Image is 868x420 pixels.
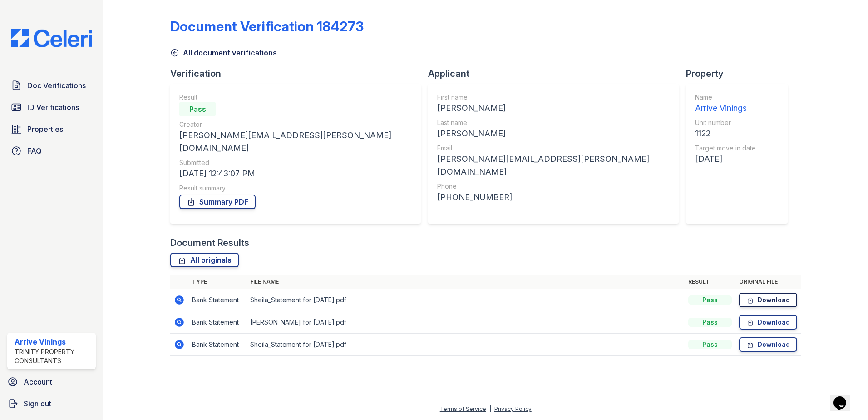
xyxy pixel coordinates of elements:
[170,18,364,35] div: Document Verification 184273
[179,167,412,180] div: [DATE] 12:43:07 PM
[437,144,670,153] div: Email
[188,334,247,356] td: Bank Statement
[179,120,412,129] div: Creator
[437,191,670,204] div: [PHONE_NUMBER]
[688,295,732,305] div: Pass
[695,127,756,140] div: 1122
[247,311,685,334] td: [PERSON_NAME] for [DATE].pdf
[4,29,99,47] img: CE_Logo_Blue-a8612792a0a2168367f1c8372b55b34899dd931a85d93a1a3d3e32e68fde9ad4.png
[179,129,412,155] div: [PERSON_NAME][EMAIL_ADDRESS][PERSON_NAME][DOMAIN_NAME]
[4,373,99,391] a: Account
[15,336,92,347] div: Arrive Vinings
[27,124,63,135] span: Properties
[179,93,412,102] div: Result
[179,158,412,167] div: Submitted
[440,405,486,412] a: Terms of Service
[437,118,670,127] div: Last name
[437,153,670,178] div: [PERSON_NAME][EMAIL_ADDRESS][PERSON_NAME][DOMAIN_NAME]
[437,93,670,102] div: First name
[27,80,86,91] span: Doc Verifications
[188,275,247,289] th: Type
[170,47,277,58] a: All document verifications
[688,318,732,327] div: Pass
[695,93,756,102] div: Name
[489,405,491,412] div: |
[170,67,428,80] div: Verification
[179,184,412,193] div: Result summary
[179,102,216,116] div: Pass
[695,93,756,115] a: Name Arrive Vinings
[494,405,532,412] a: Privacy Policy
[739,293,797,307] a: Download
[247,275,685,289] th: File name
[27,145,42,156] span: FAQ
[170,236,249,249] div: Document Results
[24,398,51,409] span: Sign out
[695,118,756,127] div: Unit number
[685,275,735,289] th: Result
[437,182,670,191] div: Phone
[15,347,92,365] div: Trinity Property Consultants
[7,76,96,95] a: Doc Verifications
[739,315,797,330] a: Download
[4,395,99,413] a: Sign out
[188,289,247,311] td: Bank Statement
[695,144,756,153] div: Target move in date
[188,311,247,334] td: Bank Statement
[688,340,732,349] div: Pass
[247,289,685,311] td: Sheila_Statement for [DATE].pdf
[437,127,670,140] div: [PERSON_NAME]
[428,67,686,80] div: Applicant
[179,195,256,209] a: Summary PDF
[735,275,801,289] th: Original file
[247,334,685,356] td: Sheila_Statement for [DATE].pdf
[7,142,96,160] a: FAQ
[170,253,239,267] a: All originals
[27,102,79,113] span: ID Verifications
[7,98,96,116] a: ID Verifications
[695,102,756,115] div: Arrive Vinings
[24,376,52,387] span: Account
[437,102,670,115] div: [PERSON_NAME]
[7,120,96,138] a: Properties
[686,67,795,80] div: Property
[830,384,859,411] iframe: chat widget
[739,337,797,352] a: Download
[695,153,756,165] div: [DATE]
